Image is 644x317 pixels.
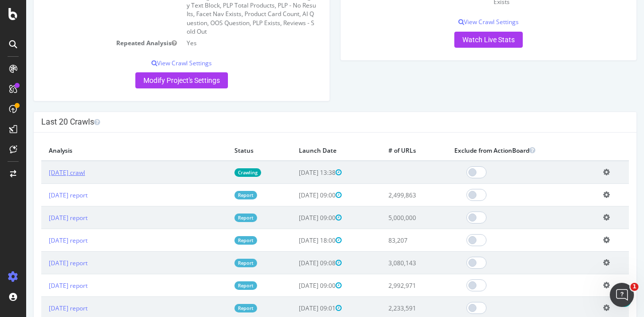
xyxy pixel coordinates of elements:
[610,283,634,307] iframe: Intercom live chat
[355,274,421,297] td: 2,992,971
[322,18,603,26] p: View Crawl Settings
[208,236,231,245] a: Report
[355,252,421,274] td: 3,080,143
[273,259,315,267] span: [DATE] 09:08
[273,191,315,199] span: [DATE] 09:00
[23,168,59,177] a: [DATE] crawl
[23,281,61,290] a: [DATE] report
[273,281,315,290] span: [DATE] 09:00
[15,59,296,67] p: View Crawl Settings
[23,236,61,245] a: [DATE] report
[15,117,603,127] h4: Last 20 Crawls
[273,304,315,312] span: [DATE] 09:01
[23,191,61,199] a: [DATE] report
[428,32,497,48] a: Watch Live Stats
[630,283,638,291] span: 1
[421,140,569,161] th: Exclude from ActionBoard
[273,214,315,222] span: [DATE] 09:00
[208,259,231,267] a: Report
[23,304,61,312] a: [DATE] report
[23,259,61,267] a: [DATE] report
[355,229,421,252] td: 83,207
[208,191,231,199] a: Report
[15,37,155,49] td: Repeated Analysis
[155,37,296,49] td: Yes
[208,281,231,290] a: Report
[23,214,61,222] a: [DATE] report
[208,304,231,312] a: Report
[208,214,231,222] a: Report
[208,168,235,177] a: Crawling
[201,140,265,161] th: Status
[265,140,355,161] th: Launch Date
[273,168,315,177] span: [DATE] 13:38
[355,184,421,206] td: 2,499,863
[355,140,421,161] th: # of URLs
[273,236,315,245] span: [DATE] 18:00
[355,206,421,229] td: 5,000,000
[109,72,202,88] a: Modify Project's Settings
[15,140,201,161] th: Analysis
